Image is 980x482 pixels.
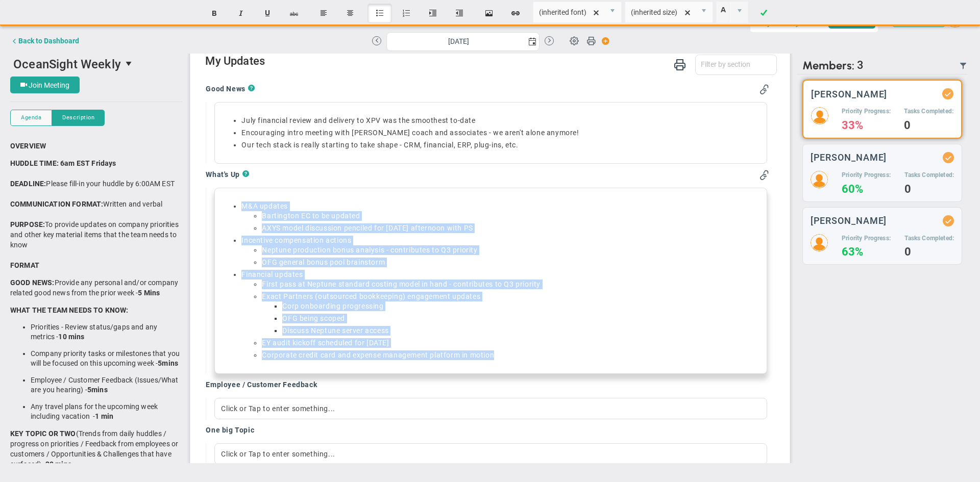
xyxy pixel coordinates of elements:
[533,2,604,22] input: Font Name
[241,128,760,138] li: Encouraging intro meeting with [PERSON_NAME] coach and associates - we aren't alone anymore!
[811,153,887,162] h3: [PERSON_NAME]
[586,36,596,50] span: Print Huddle
[229,4,253,23] button: Italic
[282,326,760,336] li: Discuss Neptune server access
[31,402,183,421] li: Any travel plans for the upcoming week including vacation -
[842,171,891,180] h5: Priority Progress:
[205,55,776,69] h2: My Updates
[21,113,41,122] span: Agenda
[10,110,52,126] button: Agenda
[695,2,713,22] span: select
[162,359,178,367] strong: mins
[255,4,280,23] button: Underline
[10,200,103,208] strong: COMMUNICATION FORMAT:
[262,211,760,221] li: Bartington EC to be updated
[262,223,760,233] li: AXYS model discussion penciled for [DATE] afternoon with PS
[241,201,760,233] li: M&A updates
[262,338,760,348] li: EY audit kickoff scheduled for [DATE]
[31,349,183,368] li: Company priority tasks or milestones that you will be focused on this upcoming week -
[625,2,696,22] input: Font Size
[214,443,767,465] div: Click or Tap to enter something...
[842,234,891,243] h5: Priority Progress:
[202,4,227,23] button: Bold
[262,258,760,267] li: OFG general bonus pool brainstorm
[10,220,45,229] strong: PURPOSE:
[91,386,108,394] strong: mins
[944,90,951,97] div: Updated Status
[121,55,138,72] span: select
[311,4,336,23] button: Align text left
[503,4,528,23] button: Insert hyperlink
[10,278,55,287] strong: GOOD NEWS:
[10,158,183,270] p: Please fill-in your huddle by 6:00AM EST Written and verbal To provide updates on company priorit...
[477,4,501,23] button: Insert image
[282,314,760,323] li: OFG being scoped
[10,306,128,314] strong: WHAT THE TEAM NEEDS TO KNOW:
[802,59,854,72] span: Members:
[206,425,254,435] h4: One big Topic
[811,89,888,99] h3: [PERSON_NAME]
[842,121,891,130] h4: 33%
[31,375,183,395] li: Employee / Customer Feedback (Issues/What are you hearing) -
[29,81,69,89] span: Join Meeting
[857,59,864,72] span: 3
[842,185,891,194] h4: 60%
[10,142,46,150] strong: OVERVIEW
[565,31,584,50] span: Huddle Settings
[214,398,767,419] div: Click or Tap to enter something...
[945,217,952,224] div: Updated Status
[367,4,392,23] button: Insert unordered list
[45,460,71,468] strong: 30 mins
[811,216,887,225] h3: [PERSON_NAME]
[10,77,80,93] button: Join Meeting
[945,154,952,161] div: Updated Status
[696,55,776,73] input: Filter by section
[282,4,306,23] button: Strikethrough
[52,110,105,126] button: Description
[10,180,46,188] strong: DEADLINE:
[262,280,760,289] li: First pass at Neptune standard costing model in hand - contributes to Q3 priority
[811,171,828,188] img: 204746.Person.photo
[842,247,891,257] h4: 63%
[109,412,113,420] strong: n
[338,4,362,23] button: Center text
[58,333,84,341] strong: 10 mins
[18,37,79,45] div: Back to Dashboard
[206,380,317,389] h4: Employee / Customer Feedback
[138,289,160,297] strong: 5 Mins
[421,4,445,23] button: Indent
[10,277,183,298] p: Provide any personal and/or company related good news from the prior week -
[95,412,109,420] strong: 1 mi
[241,116,760,125] li: July financial review and delivery to XPV was the smoothest to-date
[904,107,953,116] h5: Tasks Completed:
[31,322,183,342] li: Priorities - Review status/gaps and any metrics -
[811,107,828,124] img: 204747.Person.photo
[394,4,419,23] button: Insert ordered list
[241,270,760,360] li: Financial updates
[241,236,760,267] li: Incentive compensation actions
[604,2,621,22] span: select
[904,234,954,243] h5: Tasks Completed:
[674,58,686,70] span: Print My Huddle Updates
[842,107,891,116] h5: Priority Progress:
[10,159,116,167] strong: HUDDLE TIME: 6am EST Fridays
[262,245,760,255] li: Neptune production bonus analysis - contributes to Q3 priority
[730,2,748,22] span: select
[206,170,242,179] h4: What's Up
[751,4,776,23] a: Done!
[13,57,121,71] span: OceanSight Weekly
[525,33,539,50] span: select
[10,31,79,51] button: Back to Dashboard
[811,234,828,251] img: 206891.Person.photo
[10,429,76,438] strong: KEY TOPIC OR TWO
[158,359,162,367] strong: 5
[87,386,91,394] strong: 5
[206,84,248,93] h4: Good News
[10,261,39,269] span: FORMAT
[904,247,954,257] h4: 0
[904,185,954,194] h4: 0
[262,350,760,360] li: Corporate credit card and expense management platform in motion
[959,62,967,70] span: Filter Updated Members
[904,171,954,180] h5: Tasks Completed:
[10,429,178,468] span: (Trends from daily huddles / progress on priorities / Feedback from employees or customers / Oppo...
